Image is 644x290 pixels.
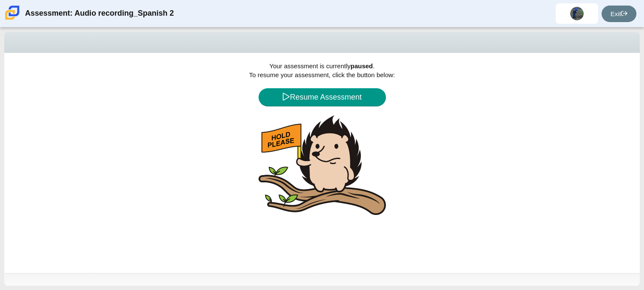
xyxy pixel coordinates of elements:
img: Carmen School of Science & Technology [3,4,21,22]
a: Exit [602,6,636,22]
div: Assessment: Audio recording_Spanish 2 [25,3,174,24]
img: hedgehog-hold-please.png [259,115,386,215]
b: paused [351,62,373,70]
span: : [249,62,395,216]
a: Carmen School of Science & Technology [3,16,21,23]
button: Resume Assessment [259,88,386,106]
span: Your assessment is currently . To resume your assessment, click the button below [249,62,393,78]
img: melvin.martirriver.Cl35J9 [570,7,584,20]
